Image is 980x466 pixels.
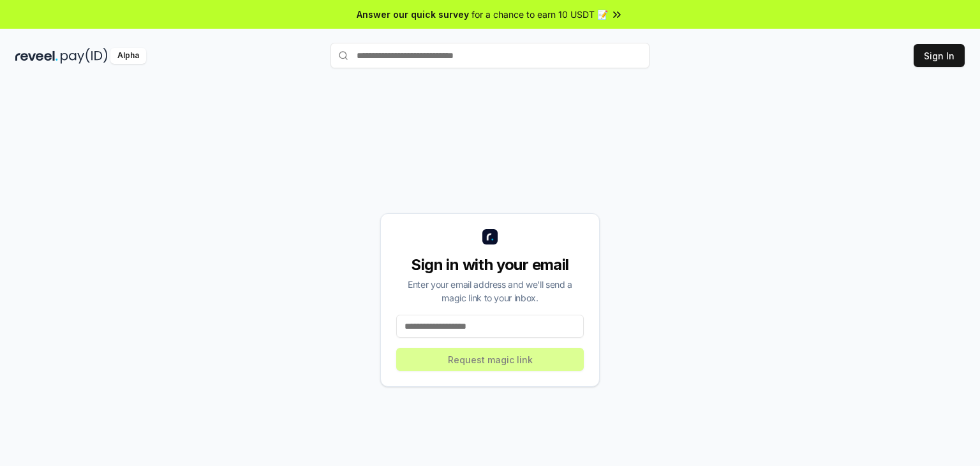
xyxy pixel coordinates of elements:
div: Alpha [110,48,146,64]
div: Enter your email address and we’ll send a magic link to your inbox. [396,278,584,304]
button: Sign In [914,44,965,67]
img: logo_small [482,229,498,244]
div: Sign in with your email [396,255,584,275]
img: pay_id [61,48,108,64]
span: for a chance to earn 10 USDT 📝 [471,8,608,21]
span: Answer our quick survey [357,8,469,21]
img: reveel_dark [15,48,58,64]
